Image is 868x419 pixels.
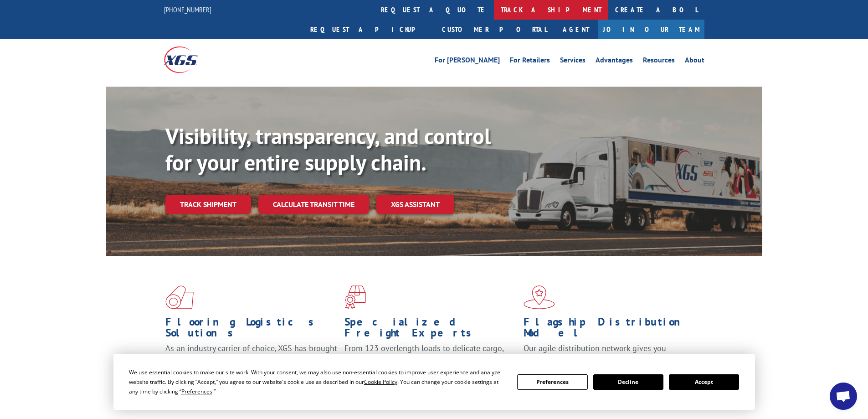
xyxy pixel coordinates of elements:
[524,285,555,309] img: xgs-icon-flagship-distribution-model-red
[510,57,550,67] a: For Retailers
[517,374,587,390] button: Preferences
[524,316,696,343] h1: Flagship Distribution Model
[165,343,337,375] span: As an industry carrier of choice, XGS has brought innovation and dedication to flooring logistics...
[129,367,506,396] div: We use essential cookies to make our site work. With your consent, we may also use non-essential ...
[685,57,704,67] a: About
[435,57,500,67] a: For [PERSON_NAME]
[669,374,739,390] button: Accept
[181,388,212,395] span: Preferences
[643,57,675,67] a: Resources
[344,316,517,343] h1: Specialized Freight Experts
[344,343,517,383] p: From 123 overlength loads to delicate cargo, our experienced staff knows the best way to move you...
[364,378,397,386] span: Cookie Policy
[344,285,366,309] img: xgs-icon-focused-on-flooring-red
[554,20,598,39] a: Agent
[435,20,554,39] a: Customer Portal
[593,374,663,390] button: Decline
[830,383,857,410] a: Open chat
[258,195,369,214] a: Calculate transit time
[164,5,211,14] a: [PHONE_NUMBER]
[113,354,755,410] div: Cookie Consent Prompt
[165,195,251,214] a: Track shipment
[596,57,633,67] a: Advantages
[165,316,338,343] h1: Flooring Logistics Solutions
[165,285,194,309] img: xgs-icon-total-supply-chain-intelligence-red
[524,343,691,364] span: Our agile distribution network gives you nationwide inventory management on demand.
[598,20,704,39] a: Join Our Team
[560,57,586,67] a: Services
[376,195,454,214] a: XGS ASSISTANT
[303,20,435,39] a: Request a pickup
[165,122,491,176] b: Visibility, transparency, and control for your entire supply chain.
